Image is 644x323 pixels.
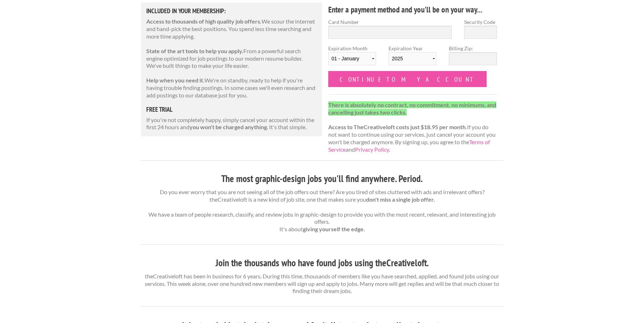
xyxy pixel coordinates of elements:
a: Privacy Policy [355,146,389,153]
strong: There is absolutely no contract, no commitment, no minimums, and cancelling just takes two clicks. [328,101,496,116]
label: Security Code [464,18,497,26]
strong: State of the art tools to help you apply. [146,47,243,54]
p: If you do not want to continue using our services, just cancel your account you won't be charged ... [328,101,497,153]
strong: you won't be charged anything [189,123,267,130]
label: Expiration Month [328,45,376,71]
h5: Included in Your Membership: [146,8,317,14]
h4: Enter a payment method and you'll be on your way... [328,4,497,15]
h3: Join the thousands who have found jobs using theCreativeloft. [141,256,503,270]
strong: giving yourself the edge. [303,226,365,232]
label: Card Number [328,18,452,26]
p: If you're not completely happy, simply cancel your account within the first 24 hours and . It's t... [146,116,317,131]
p: theCreativeloft has been in business for 6 years. During this time, thousands of members like you... [141,273,503,295]
select: Expiration Year [389,52,436,65]
strong: don't miss a single job offer. [366,196,435,203]
strong: Help when you need it. [146,77,204,84]
h5: free trial [146,106,317,113]
a: Terms of Service [328,138,490,153]
p: We're on standby, ready to help if you're having trouble finding postings. In some cases we'll ev... [146,77,317,99]
h3: The most graphic-design jobs you'll find anywhere. Period. [141,172,503,186]
select: Expiration Month [328,52,376,65]
p: We scour the internet and hand-pick the best positions. You spend less time searching and more ti... [146,18,317,40]
strong: Access to thousands of high quality job offers. [146,18,262,25]
p: From a powerful search engine optimized for job postings to our modern resume builder. We've buil... [146,47,317,70]
label: Billing Zip: [449,45,497,52]
label: Expiration Year [389,45,436,71]
input: Continue to my account [328,71,487,87]
p: Do you ever worry that you are not seeing all of the job offers out there? Are you tired of sites... [141,188,503,233]
strong: Access to TheCreativeloft costs just $18.95 per month. [328,123,467,130]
